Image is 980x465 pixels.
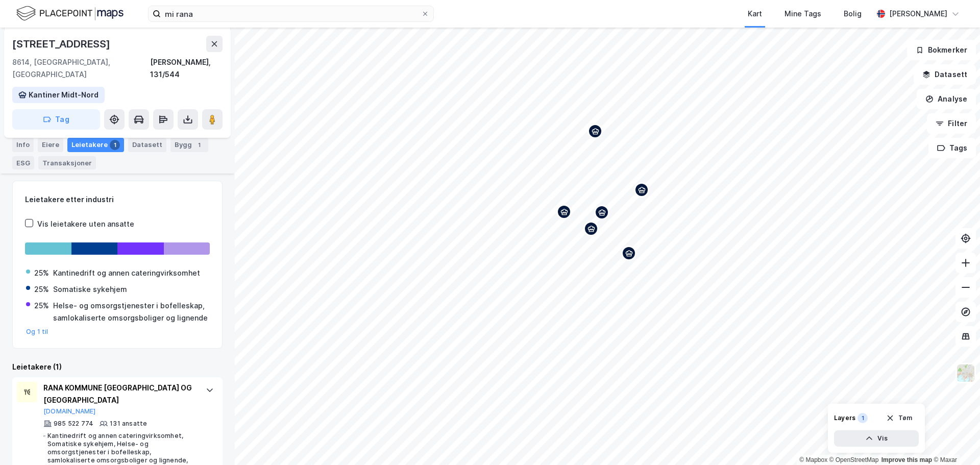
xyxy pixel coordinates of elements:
div: Leietakere [67,138,124,152]
div: Leietakere (1) [12,361,223,373]
div: 1 [857,413,868,423]
div: Mine Tags [785,8,821,20]
div: 985 522 774 [54,420,93,428]
div: Somatiske sykehjem [53,283,127,296]
div: Vis leietakere uten ansatte [37,218,134,230]
div: Bolig [844,8,862,20]
button: Tøm [879,410,919,426]
div: Map marker [587,124,603,139]
div: Kantinedrift og annen cateringvirksomhet [53,267,200,279]
button: Analyse [917,89,976,109]
div: Layers [834,414,855,422]
a: Improve this map [881,456,932,463]
div: ESG [12,156,34,169]
div: Leietakere etter industri [25,193,210,206]
img: logo.f888ab2527a4732fd821a326f86c7f29.svg [16,5,124,22]
button: Tags [928,138,976,158]
button: Filter [927,113,976,134]
button: Bokmerker [907,40,976,60]
div: [STREET_ADDRESS] [12,36,112,52]
a: OpenStreetMap [829,456,879,463]
div: 131 ansatte [110,420,147,428]
div: Map marker [621,246,636,261]
div: Map marker [556,204,572,219]
a: Mapbox [799,456,827,463]
div: Eiere [38,138,63,152]
div: [PERSON_NAME], 131/544 [150,56,223,81]
div: 25% [34,283,49,296]
iframe: Chat Widget [929,416,980,465]
div: 25% [34,300,49,312]
div: 25% [34,267,49,279]
div: 8614, [GEOGRAPHIC_DATA], [GEOGRAPHIC_DATA] [12,56,150,81]
div: Map marker [583,221,599,236]
img: Z [956,363,975,383]
div: Bygg [170,138,208,152]
div: Helse- og omsorgstjenester i bofelleskap, samlokaliserte omsorgsboliger og lignende [53,300,209,324]
button: Datasett [914,64,976,85]
div: Map marker [594,205,609,220]
div: 1 [110,140,120,150]
button: Tag [12,109,100,130]
div: Kantiner Midt-Nord [29,89,99,101]
div: Datasett [128,138,166,152]
div: [PERSON_NAME] [889,8,947,20]
button: [DOMAIN_NAME] [43,407,96,415]
div: 1 [194,140,204,150]
button: Og 1 til [26,328,48,336]
div: Info [12,138,34,152]
div: Kontrollprogram for chat [929,416,980,465]
div: Map marker [634,182,649,198]
div: Transaksjoner [38,156,96,169]
input: Søk på adresse, matrikkel, gårdeiere, leietakere eller personer [161,6,421,21]
div: RANA KOMMUNE [GEOGRAPHIC_DATA] OG [GEOGRAPHIC_DATA] [43,382,195,406]
div: Kart [748,8,762,20]
button: Vis [834,430,919,447]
